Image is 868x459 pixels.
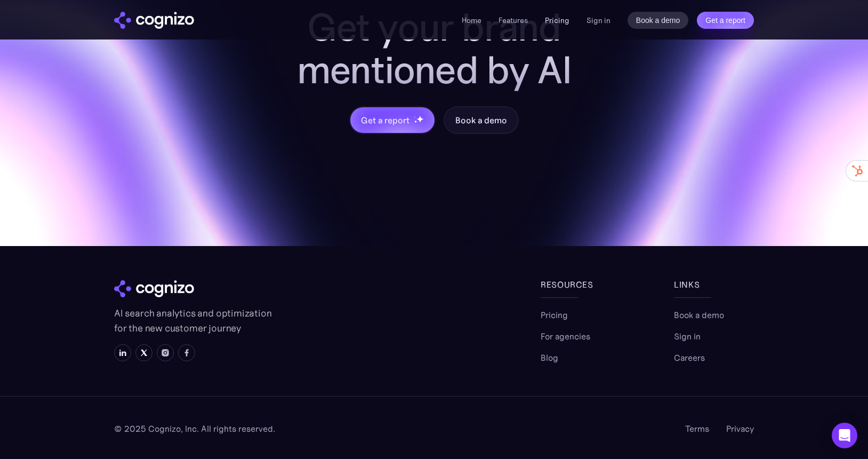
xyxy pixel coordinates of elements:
[416,115,423,122] img: star
[444,106,518,134] a: Book a demo
[545,15,569,25] a: Pricing
[726,422,754,435] a: Privacy
[628,12,689,29] a: Book a demo
[114,12,194,29] img: cognizo logo
[349,106,436,134] a: Get a reportstarstarstar
[832,423,857,448] div: Open Intercom Messenger
[140,349,148,357] img: X icon
[499,15,528,25] a: Features
[685,422,709,435] a: Terms
[697,12,754,29] a: Get a report
[674,330,701,343] a: Sign in
[674,351,705,364] a: Careers
[114,280,194,297] img: cognizo logo
[114,422,275,435] div: © 2025 Cognizo, Inc. All rights reserved.
[118,349,127,357] img: LinkedIn icon
[414,120,417,124] img: star
[462,15,481,25] a: Home
[114,306,274,336] p: AI search analytics and optimization for the new customer journey
[361,114,409,126] div: Get a report
[541,330,590,343] a: For agencies
[455,114,507,126] div: Book a demo
[541,351,558,364] a: Blog
[114,12,194,29] a: home
[541,308,568,321] a: Pricing
[263,6,605,91] h2: Get your brand mentioned by AI
[674,278,754,291] div: links
[586,14,610,27] a: Sign in
[414,116,415,118] img: star
[541,278,621,291] div: Resources
[674,308,724,321] a: Book a demo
